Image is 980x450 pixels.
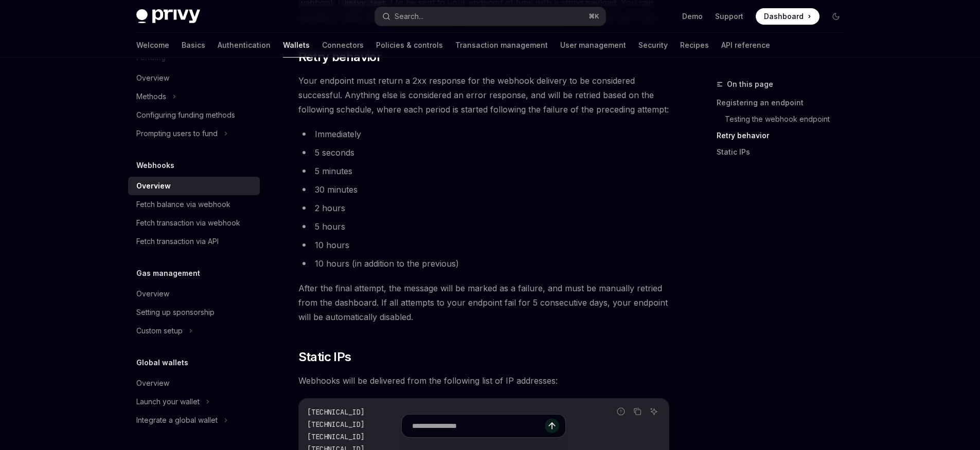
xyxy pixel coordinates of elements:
[128,392,260,411] button: Launch your wallet
[395,10,423,23] div: Search...
[717,127,852,144] a: Retry behavior
[614,405,628,418] button: Report incorrect code
[412,415,545,437] input: Ask a question...
[136,198,230,211] div: Fetch balance via webhook
[717,111,852,127] a: Testing the webhook endpoint
[128,87,260,106] button: Methods
[218,33,271,58] a: Authentication
[680,33,709,58] a: Recipes
[136,72,169,84] div: Overview
[375,7,605,26] button: Search...⌘K
[298,349,351,365] span: Static IPs
[560,33,626,58] a: User management
[298,127,669,141] li: Immediately
[128,374,260,392] a: Overview
[128,285,260,303] a: Overview
[136,306,215,318] div: Setting up sponsorship
[136,414,218,426] div: Integrate a global wallet
[589,12,599,21] span: ⌘ K
[721,33,770,58] a: API reference
[128,195,260,214] a: Fetch balance via webhook
[298,73,669,117] span: Your endpoint must return a 2xx response for the webhook delivery to be considered successful. An...
[136,377,169,389] div: Overview
[631,405,644,418] button: Copy the contents from the code block
[128,214,260,232] a: Fetch transaction via webhook
[376,33,443,58] a: Policies & controls
[298,182,669,197] li: 30 minutes
[136,288,169,300] div: Overview
[136,325,183,337] div: Custom setup
[764,11,804,22] span: Dashboard
[828,8,844,25] button: Toggle dark mode
[136,235,219,248] div: Fetch transaction via API
[136,180,171,192] div: Overview
[128,124,260,143] button: Prompting users to fund
[128,322,260,340] button: Custom setup
[682,11,703,22] a: Demo
[545,419,559,433] button: Send message
[283,33,310,58] a: Wallets
[717,95,852,111] a: Registering an endpoint
[298,238,669,252] li: 10 hours
[136,9,200,24] img: dark logo
[136,217,240,229] div: Fetch transaction via webhook
[136,109,235,121] div: Configuring funding methods
[322,33,364,58] a: Connectors
[307,407,365,417] span: [TECHNICAL_ID]
[136,33,169,58] a: Welcome
[136,90,166,103] div: Methods
[298,256,669,271] li: 10 hours (in addition to the previous)
[647,405,661,418] button: Ask AI
[298,145,669,160] li: 5 seconds
[756,8,819,25] a: Dashboard
[128,106,260,124] a: Configuring funding methods
[298,373,669,388] span: Webhooks will be delivered from the following list of IP addresses:
[455,33,548,58] a: Transaction management
[128,69,260,87] a: Overview
[136,396,200,408] div: Launch your wallet
[298,164,669,178] li: 5 minutes
[715,11,743,22] a: Support
[128,411,260,429] button: Integrate a global wallet
[182,33,205,58] a: Basics
[298,201,669,215] li: 2 hours
[128,177,260,195] a: Overview
[727,78,773,90] span: On this page
[136,267,200,279] h5: Gas management
[298,219,669,234] li: 5 hours
[717,144,852,160] a: Static IPs
[128,303,260,322] a: Setting up sponsorship
[298,281,669,324] span: After the final attempt, the message will be marked as a failure, and must be manually retried fr...
[136,357,188,369] h5: Global wallets
[128,232,260,251] a: Fetch transaction via API
[136,127,218,140] div: Prompting users to fund
[136,159,174,172] h5: Webhooks
[638,33,668,58] a: Security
